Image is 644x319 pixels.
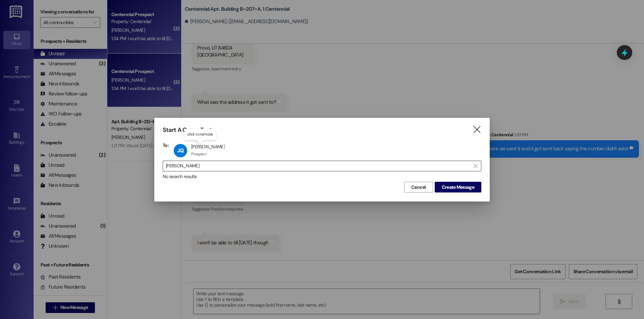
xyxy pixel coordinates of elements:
[442,184,474,191] span: Create Message
[404,182,433,192] button: Cancel
[163,173,481,180] div: No search results
[472,126,481,133] i: 
[435,182,481,192] button: Create Message
[470,161,481,171] button: Clear text
[474,163,477,169] i: 
[177,147,184,154] span: JQ
[163,142,169,148] h3: To:
[187,132,213,137] p: click to remove
[163,126,212,134] h3: Start A Group Text
[191,144,225,150] div: [PERSON_NAME]
[166,161,470,171] input: Search for any contact or apartment
[411,184,426,191] span: Cancel
[191,151,207,157] div: Prospect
